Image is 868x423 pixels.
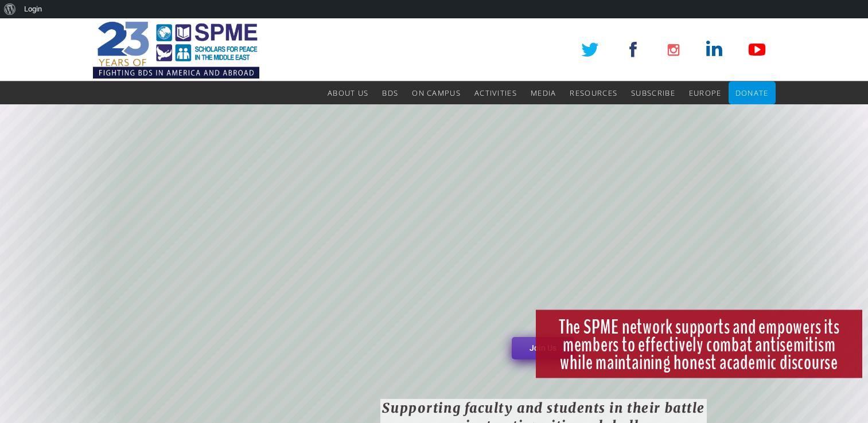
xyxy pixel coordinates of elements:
a: Media [531,81,556,104]
span: About Us [328,88,368,98]
a: About Us [328,81,368,104]
a: Join Us [512,337,574,359]
a: Activities [474,81,517,104]
span: Donate [735,88,769,98]
img: SPME [93,18,259,81]
span: BDS [382,88,398,98]
a: BDS [382,81,398,104]
a: Donate [735,81,769,104]
a: Europe [689,81,722,104]
rs-layer: The SPME network supports and empowers its members to effectively combat antisemitism while maint... [536,310,862,378]
a: Resources [570,81,617,104]
a: Subscribe [631,81,675,104]
span: Media [531,88,556,98]
span: Europe [689,88,722,98]
span: Subscribe [631,88,675,98]
span: Activities [474,88,517,98]
span: Resources [570,88,617,98]
span: On Campus [412,88,461,98]
a: On Campus [412,81,461,104]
